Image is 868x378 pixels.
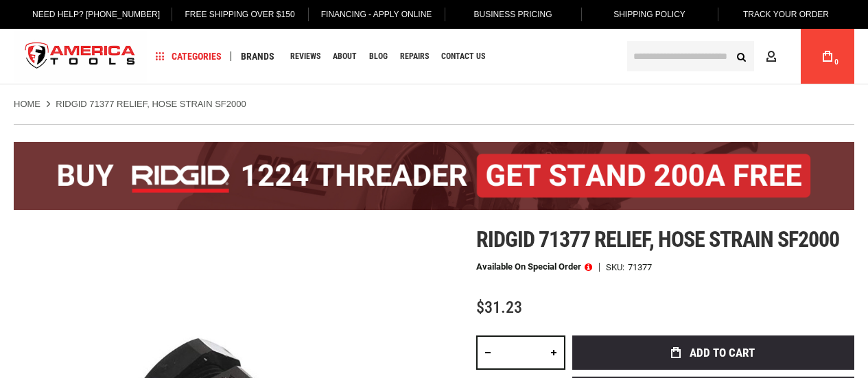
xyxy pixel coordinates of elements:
a: About [327,47,363,66]
button: Add to Cart [572,335,854,370]
a: Repairs [394,47,435,66]
span: Blog [369,52,388,60]
a: Brands [235,47,281,66]
a: Categories [150,47,228,66]
span: $31.23 [476,298,522,317]
a: store logo [14,31,147,82]
img: America Tools [14,31,147,82]
span: Repairs [400,52,429,60]
p: Available on Special Order [476,262,592,272]
a: Home [14,98,40,110]
span: 0 [834,58,838,66]
button: Search [728,43,754,69]
a: Contact Us [435,47,491,66]
span: Categories [156,51,222,61]
span: Add to Cart [690,347,755,359]
span: Reviews [290,52,320,60]
span: Brands [241,51,274,61]
span: About [333,52,357,60]
img: BOGO: Buy the RIDGID® 1224 Threader (26092), get the 92467 200A Stand FREE! [14,142,854,210]
span: Shipping Policy [613,10,685,19]
strong: RIDGID 71377 RELIEF, HOSE STRAIN SF2000 [56,99,246,109]
strong: SKU [606,263,628,272]
a: 0 [814,29,841,84]
a: Blog [363,47,394,66]
div: 71377 [628,263,652,272]
a: Reviews [284,47,327,66]
span: Ridgid 71377 relief, hose strain sf2000 [476,226,840,252]
span: Contact Us [441,52,485,60]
